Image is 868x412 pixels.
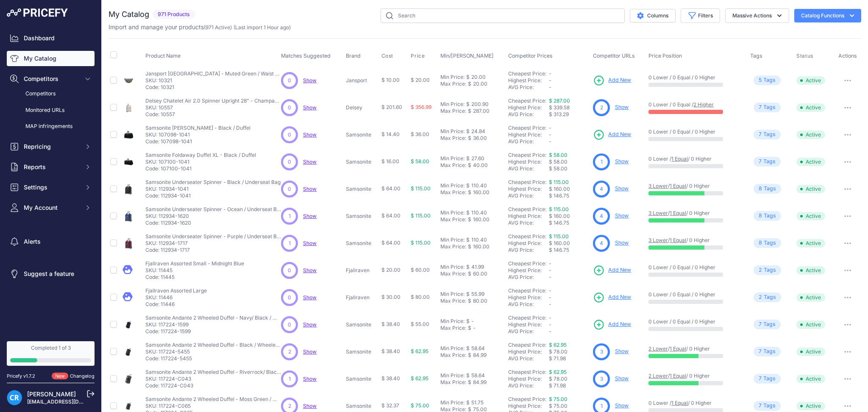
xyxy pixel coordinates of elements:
[7,180,95,195] button: Settings
[648,373,668,379] a: 2 Lower
[600,239,603,247] span: 4
[466,264,470,270] div: $
[470,74,486,81] div: 20.00
[440,216,466,223] div: Max Price:
[145,192,281,199] p: Code: 112934-1041
[549,152,568,158] a: $ 58.00
[648,183,742,189] p: / / 0 Higher
[508,77,549,84] div: Highest Price:
[615,375,629,381] a: Show
[549,233,569,239] a: $ 115.00
[411,53,425,59] span: Price
[508,342,546,348] a: Cheapest Price:
[303,240,317,246] a: Show
[670,210,686,216] a: 1 Equal
[648,237,668,243] a: 3 Lower
[440,209,465,216] div: Min Price:
[204,24,232,31] span: ( )
[381,212,401,219] span: $ 64.00
[508,247,549,253] div: AVG Price:
[593,75,631,86] a: Add New
[440,81,466,87] div: Max Price:
[593,53,635,59] span: Competitor URLs
[145,70,281,77] p: Jansport [GEOGRAPHIC_DATA] - Muted Green / Waist Pack
[24,142,79,151] span: Repricing
[303,159,317,165] span: Show
[145,97,281,104] p: Delsey Chatelet Air 2.0 Spinner Upright 28" - Champagne / Large
[470,182,487,189] div: 110.40
[7,341,95,366] a: Completed 1 of 3
[303,321,317,328] a: Show
[108,23,291,31] p: Import and manage your products
[754,130,781,139] span: Tag
[615,104,629,110] a: Show
[508,159,549,165] div: Highest Price:
[470,155,484,162] div: 27.60
[440,135,466,142] div: Max Price:
[440,182,465,189] div: Min Price:
[608,320,631,328] span: Add New
[303,403,317,409] span: Show
[508,104,549,111] div: Highest Price:
[648,101,742,108] p: 0 Lower / 0 Equal /
[615,185,629,192] a: Show
[145,84,281,91] p: Code: 10321
[7,86,95,101] a: Competitors
[508,111,549,118] div: AVG Price:
[759,239,762,247] span: 8
[381,53,393,59] span: Cost
[7,8,68,17] img: Pricefy Logo
[411,131,429,137] span: $ 36.00
[145,213,281,220] p: SKU: 112934-1620
[145,179,281,186] p: Samsonite Underseater Spinner - Black / Underseat Bag
[681,8,720,23] button: Filters
[303,131,317,138] span: Show
[7,159,95,175] button: Reports
[508,233,546,239] a: Cheapest Price:
[600,212,603,220] span: 4
[750,53,762,59] span: Tags
[346,53,361,59] span: Brand
[411,104,431,110] span: $ 356.99
[7,234,95,249] a: Alerts
[346,186,378,192] p: Samsonite
[693,101,714,108] a: 2 Higher
[759,266,762,274] span: 2
[508,206,546,212] a: Cheapest Price:
[608,76,631,84] span: Add New
[648,156,742,162] p: 0 Lower / / 0 Higher
[7,200,95,215] button: My Account
[470,128,485,135] div: 24.84
[549,104,570,111] span: $ 339.58
[648,210,668,216] a: 3 Lower
[471,243,490,250] div: 160.00
[549,396,568,402] a: $ 75.00
[145,186,281,192] p: SKU: 112934-1041
[615,348,629,354] a: Show
[508,131,549,138] div: Highest Price:
[468,189,471,196] div: $
[754,238,781,248] span: Tag
[24,183,79,192] span: Settings
[303,77,317,84] span: Show
[796,185,825,193] span: Active
[303,186,317,192] span: Show
[615,212,629,219] a: Show
[671,156,688,162] a: 1 Equal
[281,53,331,59] span: Matches Suggested
[346,104,378,111] p: Delsey
[549,179,569,185] a: $ 115.00
[593,292,631,303] a: Add New
[145,111,281,118] p: Code: 10557
[471,108,490,114] div: 287.00
[466,182,470,189] div: $
[773,158,776,166] span: s
[289,239,291,247] span: 1
[754,75,781,85] span: Tag
[794,9,861,22] button: Catalog Functions
[549,97,570,104] a: $ 287.00
[796,239,825,248] span: Active
[754,211,781,221] span: Tag
[670,373,686,379] a: 1 Equal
